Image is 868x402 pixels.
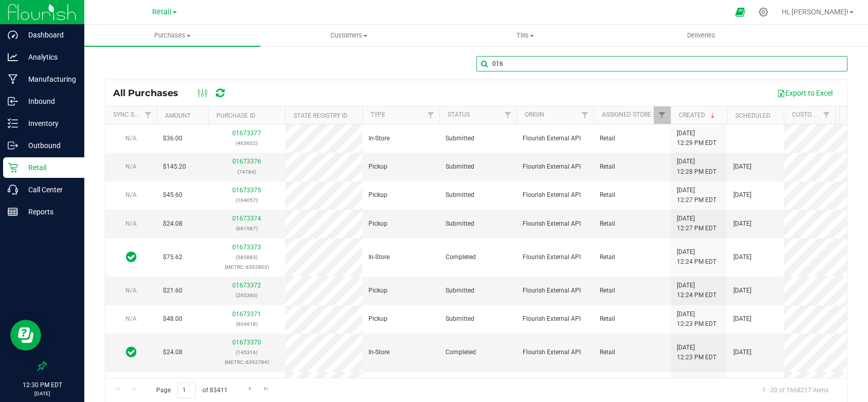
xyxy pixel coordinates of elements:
span: $21.60 [163,286,182,296]
inline-svg: Inventory [8,118,18,129]
span: [DATE] 12:24 PM EDT [677,281,716,300]
p: (463602) [214,138,279,148]
span: Pickup [368,162,387,172]
inline-svg: Call Center [8,185,18,195]
span: Retail [600,252,615,262]
a: Go to the last page [259,382,274,396]
span: [DATE] [733,348,751,357]
span: Retail [600,190,615,200]
span: [DATE] [733,286,751,296]
inline-svg: Dashboard [8,30,18,40]
span: Open Ecommerce Menu [729,2,752,22]
p: (METRC: 6392784) [214,357,279,367]
p: (661987) [214,224,279,233]
inline-svg: Retail [8,162,18,173]
div: Manage settings [757,7,770,17]
p: (145316) [214,348,279,357]
p: (104057) [214,195,279,205]
span: Retail [600,286,615,296]
label: Pin the sidebar to full width on large screens [37,361,47,371]
a: 01673372 [232,282,261,289]
a: Filter [422,106,439,124]
span: N/A [125,135,137,142]
span: $24.08 [163,348,182,357]
a: Purchases [84,25,261,46]
a: Sync Status [113,111,153,118]
span: Tills [437,31,613,40]
a: Tills [437,25,613,46]
span: Deliveries [673,31,729,40]
span: N/A [125,220,137,227]
p: Inbound [18,95,80,107]
span: $145.20 [163,162,186,172]
span: Pickup [368,314,387,324]
a: Purchase ID [216,112,255,119]
a: State Registry ID [293,112,347,119]
a: Assigned Store [602,111,651,118]
span: [DATE] [733,252,751,262]
a: Go to the next page [243,382,257,396]
p: (74784) [214,167,279,177]
inline-svg: Manufacturing [8,74,18,84]
a: Status [448,111,470,118]
p: (METRC: 6392803) [214,262,279,272]
span: Submitted [446,162,474,172]
p: Call Center [18,184,80,196]
a: Amount [165,112,191,119]
a: 01673373 [232,244,261,251]
a: 01673370 [232,339,261,346]
span: [DATE] 12:23 PM EDT [677,343,716,362]
span: N/A [125,287,137,294]
p: Manufacturing [18,73,80,85]
a: Customer [792,111,824,118]
inline-svg: Inbound [8,96,18,106]
span: Flourish External API [523,162,581,172]
span: Flourish External API [523,219,581,229]
span: [DATE] 12:28 PM EDT [677,157,716,176]
span: [DATE] 12:29 PM EDT [677,129,716,148]
span: [DATE] [733,314,751,324]
iframe: Resource center [10,320,41,351]
span: $45.60 [163,190,182,200]
span: Pickup [368,286,387,296]
a: Filter [577,106,594,124]
span: [DATE] [733,190,751,200]
a: 01673369 [232,377,261,385]
span: $48.00 [163,314,182,324]
span: Retail [600,314,615,324]
span: Page of 83411 [147,382,236,398]
span: Submitted [446,190,474,200]
p: Outbound [18,139,80,152]
p: 12:30 PM EDT [5,380,80,390]
span: N/A [125,191,137,198]
inline-svg: Reports [8,207,18,217]
span: Completed [446,252,476,262]
span: N/A [125,163,137,170]
a: Filter [818,106,835,124]
span: $36.00 [163,134,182,143]
span: Retail [600,348,615,357]
span: In Sync [126,250,137,264]
p: Reports [18,206,80,218]
span: [DATE] 12:27 PM EDT [677,186,716,205]
inline-svg: Outbound [8,140,18,151]
span: Hi, [PERSON_NAME]! [782,8,848,16]
a: 01673371 [232,310,261,318]
span: $75.62 [163,252,182,262]
span: In Sync [126,345,137,359]
input: 1 [177,382,196,398]
p: [DATE] [5,390,80,397]
a: Filter [140,106,157,124]
a: Customers [261,25,437,46]
span: Retail [600,162,615,172]
a: 01673374 [232,215,261,222]
span: In-Store [368,134,390,143]
span: Flourish External API [523,314,581,324]
input: Search Purchase ID, Original ID, State Registry ID or Customer Name... [476,56,848,71]
span: [DATE] 12:24 PM EDT [677,247,716,267]
p: Analytics [18,51,80,63]
button: Export to Excel [770,84,839,102]
span: Retail [600,134,615,143]
span: 1 - 20 of 1668217 items [754,382,837,398]
span: Customers [261,31,436,40]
